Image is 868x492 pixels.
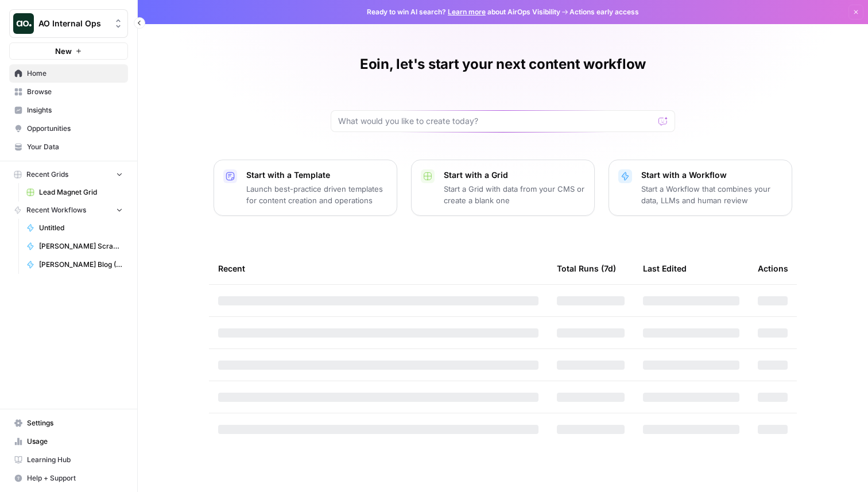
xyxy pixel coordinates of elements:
[27,418,123,428] span: Settings
[641,183,782,206] p: Start a Workflow that combines your data, LLMs and human review
[39,223,123,233] span: Untitled
[557,253,616,284] div: Total Runs (7d)
[9,202,128,219] button: Recent Workflows
[21,237,128,255] a: [PERSON_NAME] Scrape (Aircraft)
[27,105,123,115] span: Insights
[367,7,560,17] span: Ready to win AI search? about AirOps Visibility
[27,473,123,483] span: Help + Support
[9,138,128,156] a: Your Data
[39,241,123,251] span: [PERSON_NAME] Scrape (Aircraft)
[9,42,128,60] button: New
[214,160,397,216] button: Start with a TemplateLaunch best-practice driven templates for content creation and operations
[27,436,123,447] span: Usage
[27,68,123,79] span: Home
[9,414,128,432] a: Settings
[39,259,123,270] span: [PERSON_NAME] Blog (Aircraft)
[448,7,486,16] a: Learn more
[39,187,123,197] span: Lead Magnet Grid
[218,253,538,284] div: Recent
[9,451,128,469] a: Learning Hub
[643,253,687,284] div: Last Edited
[26,169,68,180] span: Recent Grids
[9,432,128,451] a: Usage
[21,219,128,237] a: Untitled
[338,115,654,127] input: What would you like to create today?
[27,123,123,134] span: Opportunities
[569,7,639,17] span: Actions early access
[9,166,128,183] button: Recent Grids
[609,160,792,216] button: Start with a WorkflowStart a Workflow that combines your data, LLMs and human review
[444,169,585,181] p: Start with a Grid
[13,13,34,34] img: AO Internal Ops Logo
[411,160,595,216] button: Start with a GridStart a Grid with data from your CMS or create a blank one
[21,183,128,202] a: Lead Magnet Grid
[9,83,128,101] a: Browse
[9,119,128,138] a: Opportunities
[27,87,123,97] span: Browse
[641,169,782,181] p: Start with a Workflow
[9,469,128,487] button: Help + Support
[360,55,646,73] h1: Eoin, let's start your next content workflow
[246,183,387,206] p: Launch best-practice driven templates for content creation and operations
[27,455,123,465] span: Learning Hub
[21,255,128,274] a: [PERSON_NAME] Blog (Aircraft)
[246,169,387,181] p: Start with a Template
[38,18,108,29] span: AO Internal Ops
[9,101,128,119] a: Insights
[55,45,72,57] span: New
[444,183,585,206] p: Start a Grid with data from your CMS or create a blank one
[9,9,128,38] button: Workspace: AO Internal Ops
[9,64,128,83] a: Home
[758,253,788,284] div: Actions
[26,205,86,215] span: Recent Workflows
[27,142,123,152] span: Your Data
